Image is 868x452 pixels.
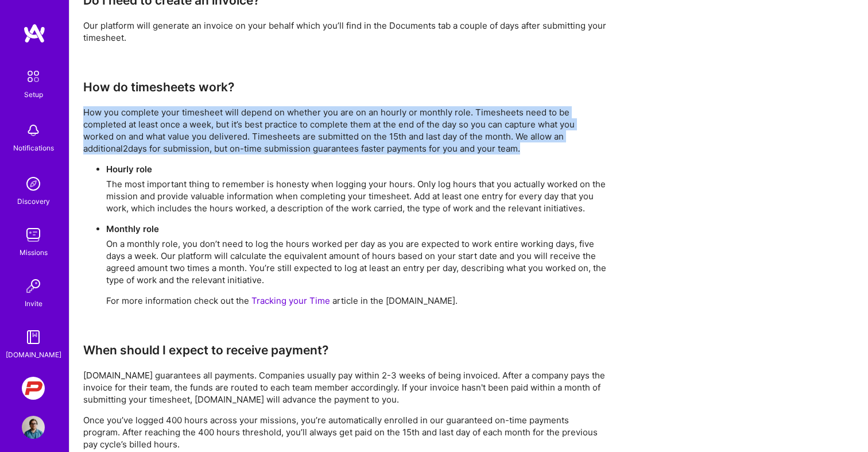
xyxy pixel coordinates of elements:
img: teamwork [22,223,45,246]
p: Once you’ve logged 400 hours across your missions, you’re automatically enrolled in our guarantee... [83,414,607,450]
img: logo [23,23,46,44]
div: Invite [25,298,42,310]
img: PCarMarket: Car Marketplace Web App Redesign [22,377,45,400]
img: guide book [22,326,45,349]
a: Tracking your Time [251,295,330,306]
a: User Avatar [19,416,48,439]
img: Invite [22,275,45,298]
p: For more information check out the article in the [DOMAIN_NAME]. [106,295,607,307]
img: discovery [22,172,45,195]
p: The most important thing to remember is honesty when logging your hours. Only log hours that you ... [106,178,607,214]
p: Our platform will generate an invoice on your behalf which you’ll find in the Documents tab a cou... [83,20,607,44]
p: How you complete your timesheet will depend on whether you are on an hourly or monthly role. Time... [83,106,607,154]
h3: When should I expect to receive payment? [83,343,607,357]
img: User Avatar [22,416,45,439]
div: [DOMAIN_NAME] [6,349,61,361]
div: Notifications [13,142,54,154]
div: Discovery [17,195,50,207]
div: Missions [20,246,48,258]
img: bell [22,119,45,142]
h3: How do timesheets work? [83,80,607,94]
strong: Monthly role [106,223,159,234]
p: On a monthly role, you don’t need to log the hours worked per day as you are expected to work ent... [106,238,607,286]
strong: Hourly role [106,164,152,175]
img: setup [21,64,45,88]
a: PCarMarket: Car Marketplace Web App Redesign [19,377,48,400]
p: [DOMAIN_NAME] guarantees all payments. Companies usually pay within 2-3 weeks of being invoiced. ... [83,369,607,405]
div: Setup [24,88,43,101]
